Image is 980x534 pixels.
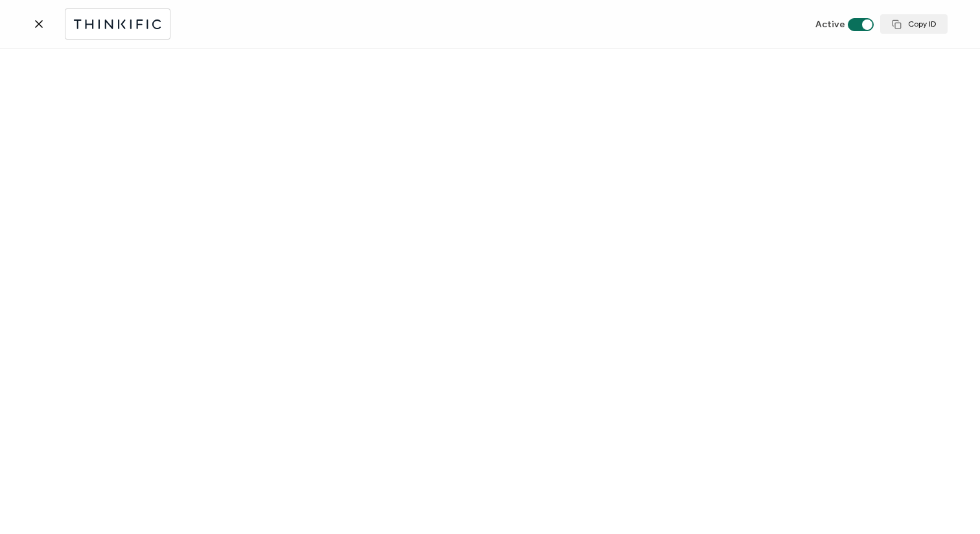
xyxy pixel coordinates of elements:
img: thinkific.svg [72,16,163,32]
iframe: Chat Widget [915,472,980,534]
span: Copy ID [892,19,936,29]
button: Copy ID [880,14,948,34]
span: Active [815,19,845,30]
